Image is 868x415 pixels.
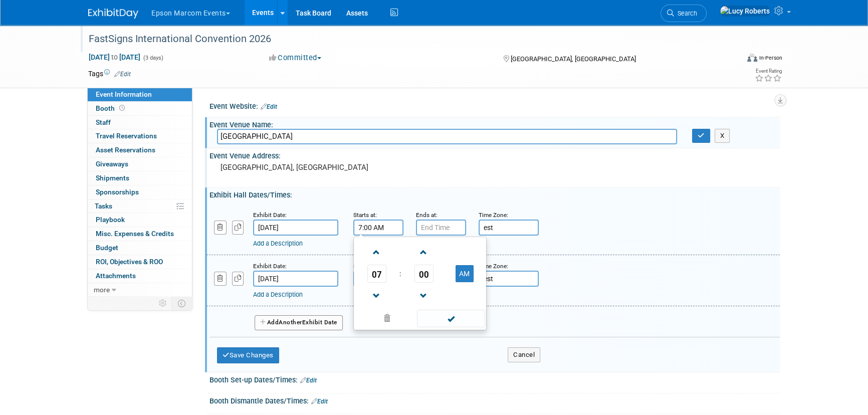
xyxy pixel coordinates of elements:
a: Asset Reservations [88,143,192,157]
div: Event Website: [209,99,780,112]
span: Travel Reservations [96,132,157,140]
div: Exhibit Hall Dates/Times: [209,187,780,200]
button: Save Changes [217,347,279,363]
small: Ends at: [416,212,438,219]
td: : [397,265,403,283]
a: Giveaways [88,157,192,171]
a: Sponsorships [88,185,192,199]
span: Pick Minute [414,265,433,283]
div: Booth Dismantle Dates/Times: [209,393,780,406]
a: Travel Reservations [88,129,192,143]
div: Event Format [679,52,782,67]
input: Date [253,220,338,236]
span: Playbook [96,216,125,224]
div: Event Rating [755,69,782,74]
a: Add a Description [253,240,303,247]
small: Exhibit Date: [253,212,287,219]
span: ROI, Objectives & ROO [96,258,163,266]
small: Time Zone: [479,263,508,270]
button: AM [456,265,474,282]
a: Edit [261,103,277,110]
div: In-Person [759,54,782,62]
span: Booth [96,104,127,112]
span: Misc. Expenses & Credits [96,230,174,238]
img: Lucy Roberts [720,6,770,17]
div: Event Venue Name: [209,117,780,130]
small: Starts at: [353,212,377,219]
input: Date [253,271,338,287]
span: Budget [96,244,118,252]
a: Event Information [88,88,192,101]
div: Booth Set-up Dates/Times: [209,372,780,385]
span: (3 days) [142,55,163,61]
input: End Time [416,220,466,236]
span: Attachments [96,272,136,280]
a: Clear selection [356,312,418,326]
span: Search [674,10,697,17]
span: [DATE] [DATE] [88,53,141,62]
span: Shipments [96,174,129,182]
a: Add a Description [253,291,303,298]
input: Time Zone [479,220,539,236]
a: Edit [114,71,131,78]
a: Booth [88,102,192,115]
a: ROI, Objectives & ROO [88,255,192,269]
span: Tasks [95,202,112,210]
img: Format-Inperson.png [747,54,757,62]
a: Edit [311,398,328,405]
span: Event Information [96,90,152,98]
a: Attachments [88,269,192,283]
input: Start Time [353,220,403,236]
a: Increment Hour [367,239,386,265]
span: Another [279,319,302,326]
a: Budget [88,241,192,255]
a: Tasks [88,199,192,213]
button: AddAnotherExhibit Date [255,315,343,330]
span: Asset Reservations [96,146,155,154]
a: Increment Minute [414,239,433,265]
td: Personalize Event Tab Strip [154,297,172,310]
span: Staff [96,118,111,126]
span: to [110,53,119,61]
input: Time Zone [479,271,539,287]
a: Decrement Minute [414,283,433,308]
span: Giveaways [96,160,128,168]
a: Decrement Hour [367,283,386,308]
div: Event Venue Address: [209,148,780,161]
small: Exhibit Date: [253,263,287,270]
button: Cancel [508,347,540,362]
span: [GEOGRAPHIC_DATA], [GEOGRAPHIC_DATA] [510,55,635,63]
a: Edit [300,377,317,384]
a: Staff [88,116,192,129]
td: Tags [88,69,131,79]
a: Shipments [88,171,192,185]
td: Toggle Event Tabs [172,297,192,310]
a: Misc. Expenses & Credits [88,227,192,241]
button: Committed [266,53,325,63]
div: FastSigns International Convention 2026 [85,30,723,48]
span: Booth not reserved yet [117,104,127,112]
a: Search [661,5,707,22]
span: more [94,286,110,294]
a: Done [416,312,486,326]
a: more [88,283,192,297]
small: Time Zone: [479,212,508,219]
span: Sponsorships [96,188,139,196]
pre: [GEOGRAPHIC_DATA], [GEOGRAPHIC_DATA] [221,163,436,172]
a: Playbook [88,213,192,227]
img: ExhibitDay [88,9,138,19]
button: X [715,129,730,143]
span: Pick Hour [367,265,386,283]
